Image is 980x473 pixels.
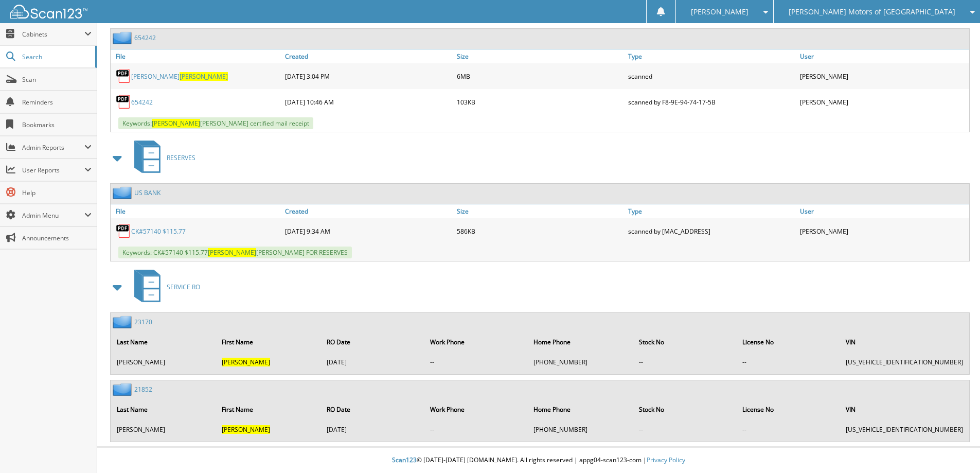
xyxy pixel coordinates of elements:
a: Size [454,204,626,218]
span: User Reports [22,166,84,174]
div: 6MB [454,66,626,86]
a: Type [626,49,797,63]
td: [PHONE_NUMBER] [528,354,632,371]
a: 654242 [131,98,153,107]
span: Keywords: CK#57140 $115.77 [PERSON_NAME] FOR RESERVES [118,247,352,258]
th: First Name [217,399,320,420]
th: First Name [217,331,320,353]
img: folder2.png [113,31,134,44]
span: Bookmarks [22,120,92,129]
th: Home Phone [528,331,632,353]
th: Home Phone [528,399,632,420]
div: [DATE] 3:04 PM [282,66,454,86]
td: [DATE] [322,421,424,438]
div: [PERSON_NAME] [797,66,969,86]
a: US BANK [134,188,161,197]
span: [PERSON_NAME] Motors of [GEOGRAPHIC_DATA] [789,9,955,15]
td: [PERSON_NAME] [112,354,216,371]
a: Type [626,204,797,218]
td: [PHONE_NUMBER] [528,421,632,438]
th: Stock No [634,331,736,353]
img: folder2.png [113,186,134,199]
th: Last Name [112,399,216,420]
span: Help [22,188,92,197]
span: [PERSON_NAME] [208,248,256,257]
th: RO Date [322,399,424,420]
span: [PERSON_NAME] [180,72,228,81]
iframe: Chat Widget [929,424,980,473]
span: Scan123 [392,456,417,464]
th: Work Phone [425,331,527,353]
span: [PERSON_NAME] [222,425,270,434]
td: [DATE] [322,354,424,371]
a: 654242 [134,33,156,42]
th: VIN [841,399,968,420]
div: 586KB [454,221,626,241]
a: Size [454,49,626,63]
span: Reminders [22,98,92,107]
div: © [DATE]-[DATE] [DOMAIN_NAME]. All rights reserved | appg04-scan123-com | [97,448,980,473]
div: scanned by [MAC_ADDRESS] [626,221,797,241]
span: Keywords: [PERSON_NAME] certified mail receipt [118,117,313,129]
th: License No [737,399,840,420]
a: User [797,204,969,218]
div: [PERSON_NAME] [797,92,969,112]
td: -- [634,421,736,438]
a: Created [282,49,454,63]
a: CK#57140 $115.77 [131,227,186,236]
img: PDF.png [116,223,131,239]
div: [PERSON_NAME] [797,221,969,241]
a: Privacy Policy [647,456,685,464]
a: RESERVES [128,137,195,178]
th: VIN [841,331,968,353]
td: -- [425,421,527,438]
td: -- [737,354,840,371]
span: Scan [22,75,92,84]
a: File [111,49,282,63]
a: 21852 [134,385,152,394]
img: folder2.png [113,383,134,396]
span: [PERSON_NAME] [691,9,749,15]
a: File [111,204,282,218]
div: 103KB [454,92,626,112]
div: scanned [626,66,797,86]
span: Admin Reports [22,143,84,152]
div: [DATE] 9:34 AM [282,221,454,241]
img: PDF.png [116,94,131,110]
a: User [797,49,969,63]
img: scan123-logo-white.svg [10,5,87,19]
span: Announcements [22,234,92,242]
span: SERVICE RO [167,283,200,291]
span: Search [22,52,90,61]
a: Created [282,204,454,218]
span: RESERVES [167,153,195,162]
a: 23170 [134,318,152,326]
a: SERVICE RO [128,267,200,307]
div: [DATE] 10:46 AM [282,92,454,112]
th: RO Date [322,331,424,353]
span: [PERSON_NAME] [152,119,200,128]
td: [PERSON_NAME] [112,421,216,438]
th: License No [737,331,840,353]
td: [US_VEHICLE_IDENTIFICATION_NUMBER] [841,421,968,438]
th: Work Phone [425,399,527,420]
td: [US_VEHICLE_IDENTIFICATION_NUMBER] [841,354,968,371]
th: Stock No [634,399,736,420]
img: PDF.png [116,68,131,84]
span: Admin Menu [22,211,84,220]
a: [PERSON_NAME][PERSON_NAME] [131,72,228,81]
td: -- [425,354,527,371]
th: Last Name [112,331,216,353]
td: -- [737,421,840,438]
td: -- [634,354,736,371]
span: Cabinets [22,30,84,39]
span: [PERSON_NAME] [222,358,270,366]
img: folder2.png [113,316,134,328]
div: scanned by F8-9E-94-74-17-5B [626,92,797,112]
